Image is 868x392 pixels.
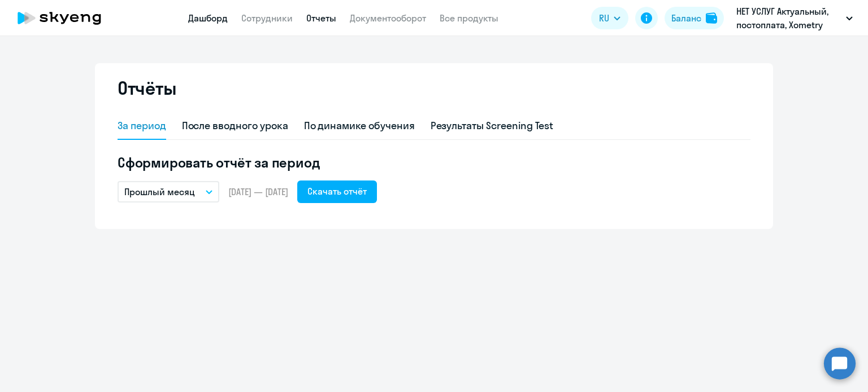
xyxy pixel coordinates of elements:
div: После вводного урока [182,118,288,133]
span: [DATE] — [DATE] [228,186,288,198]
div: За период [118,118,166,133]
button: Скачать отчёт [297,180,377,203]
button: НЕТ УСЛУГ Актуальный, постоплата, Xometry Europe GmbH [731,5,858,32]
button: Прошлый месяц [118,181,219,202]
a: Сотрудники [241,12,293,24]
button: RU [591,7,628,29]
h2: Отчёты [118,77,176,99]
div: Скачать отчёт [307,184,367,198]
div: Результаты Screening Test [431,118,554,133]
div: По динамике обучения [304,118,415,133]
p: НЕТ УСЛУГ Актуальный, постоплата, Xometry Europe GmbH [736,5,841,32]
a: Документооборот [350,12,426,24]
img: balance [706,12,717,24]
a: Отчеты [306,12,336,24]
span: RU [599,11,609,25]
a: Дашборд [188,12,228,24]
div: Баланс [671,11,701,25]
a: Все продукты [440,12,498,24]
button: Балансbalance [665,7,724,29]
h5: Сформировать отчёт за период [118,153,750,171]
p: Прошлый месяц [124,185,195,199]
